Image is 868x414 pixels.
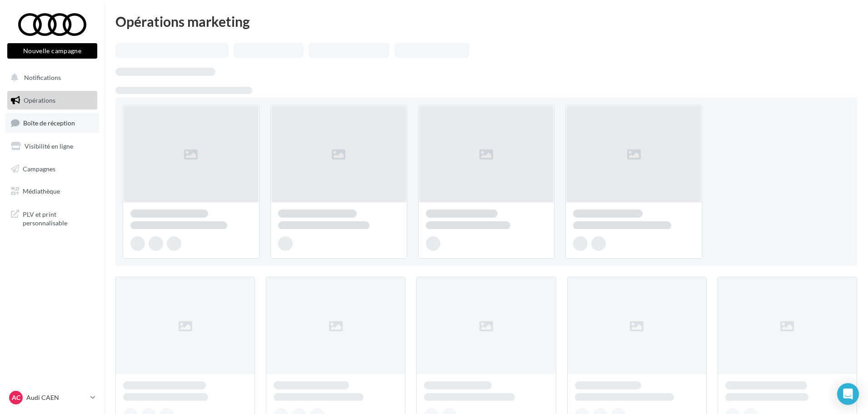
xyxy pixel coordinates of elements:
a: PLV et print personnalisable [5,205,99,231]
span: Boîte de réception [23,119,75,127]
span: AC [12,393,20,402]
span: Visibilité en ligne [25,142,73,150]
a: AC Audi CAEN [7,389,97,406]
button: Nouvelle campagne [7,43,97,59]
span: PLV et print personnalisable [23,208,94,228]
a: Opérations [5,91,99,110]
div: Open Intercom Messenger [837,383,859,405]
a: Médiathèque [5,182,99,201]
span: Opérations [24,96,55,104]
p: Audi CAEN [26,393,87,402]
span: Médiathèque [23,187,60,195]
div: Opérations marketing [115,15,857,28]
a: Visibilité en ligne [5,137,99,156]
span: Campagnes [23,165,55,172]
button: Notifications [5,68,95,87]
a: Campagnes [5,160,99,179]
span: Notifications [24,74,61,81]
a: Boîte de réception [5,113,99,133]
